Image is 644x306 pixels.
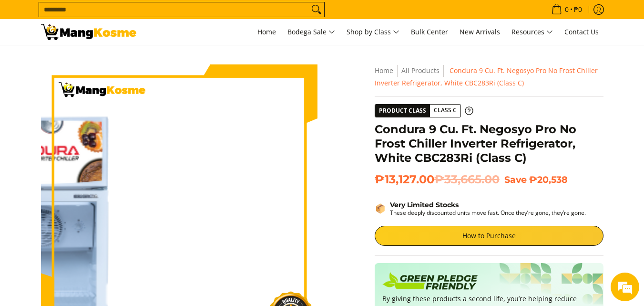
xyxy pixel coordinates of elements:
span: Class C [430,105,460,116]
span: Shop by Class [347,26,399,38]
a: New Arrivals [455,19,505,45]
span: Home [257,27,276,36]
a: Home [253,19,281,45]
span: ₱20,538 [529,174,568,185]
a: All Products [401,66,440,75]
span: Bulk Center [411,27,448,36]
img: Badge sustainability green pledge friendly [382,271,478,294]
del: ₱33,665.00 [434,172,500,187]
span: Resources [511,26,553,38]
span: Contact Us [564,27,599,36]
nav: Main Menu [146,19,603,45]
span: ₱0 [572,6,583,13]
span: Bodega Sale [287,26,335,38]
span: 0 [563,6,570,13]
span: Condura 9 Cu. Ft. Negosyo Pro No Frost Chiller Inverter Refrigerator, White CBC283Ri (Class C) [375,66,598,87]
span: ₱13,127.00 [375,172,500,187]
h1: Condura 9 Cu. Ft. Negosyo Pro No Frost Chiller Inverter Refrigerator, White CBC283Ri (Class C) [375,122,603,165]
a: Product Class Class C [375,104,473,117]
span: Save [504,174,527,185]
button: Search [309,2,324,17]
a: Bodega Sale [283,19,340,45]
a: Home [375,66,393,75]
span: • [549,4,585,15]
strong: Very Limited Stocks [390,200,459,209]
nav: Breadcrumbs [375,64,603,89]
img: Condura 9 Cu. Ft. Negosyo Pro No Frost Chiller Inverter Refrigerator, | Mang Kosme [41,24,136,40]
a: Contact Us [560,19,603,45]
span: New Arrivals [460,27,500,36]
a: Resources [507,19,558,45]
a: Shop by Class [342,19,404,45]
a: Bulk Center [406,19,453,45]
span: Product Class [375,105,430,117]
p: These deeply discounted units move fast. Once they’re gone, they’re gone. [390,209,586,216]
a: How to Purchase [375,226,603,246]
